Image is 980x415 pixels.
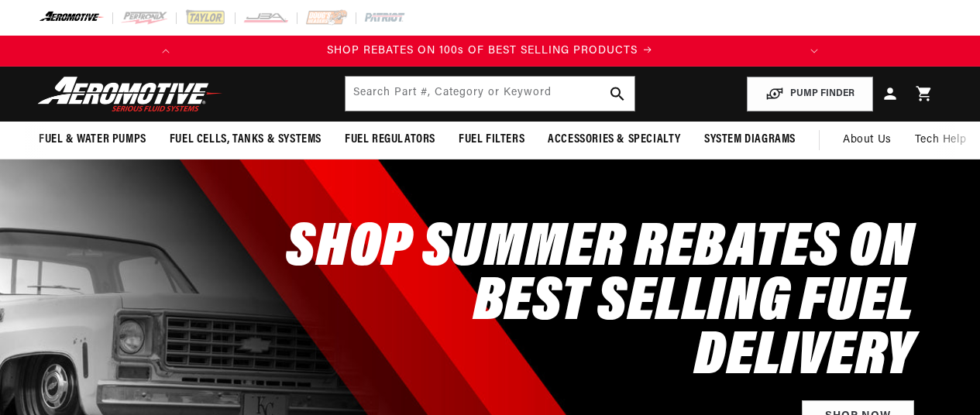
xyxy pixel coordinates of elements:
[346,77,634,111] input: Search by Part Number, Category or Keyword
[747,77,873,111] button: PUMP FINDER
[333,122,447,158] summary: Fuel Regulators
[548,132,681,148] span: Accessories & Specialty
[327,45,638,57] span: SHOP REBATES ON 100s OF BEST SELLING PRODUCTS
[181,43,799,60] div: 1 of 2
[704,132,796,148] span: System Diagrams
[150,36,181,67] button: Translation missing: en.sections.announcements.previous_announcement
[600,77,634,111] button: search button
[447,122,536,158] summary: Fuel Filters
[181,43,799,60] div: Announcement
[536,122,693,158] summary: Accessories & Specialty
[39,132,146,148] span: Fuel & Water Pumps
[345,132,435,148] span: Fuel Regulators
[181,43,799,60] a: SHOP REBATES ON 100s OF BEST SELLING PRODUCTS
[33,76,227,112] img: Aeromotive
[27,122,158,158] summary: Fuel & Water Pumps
[693,122,807,158] summary: System Diagrams
[170,132,322,148] span: Fuel Cells, Tanks & Systems
[903,122,978,159] summary: Tech Help
[915,132,966,149] span: Tech Help
[158,122,333,158] summary: Fuel Cells, Tanks & Systems
[252,222,914,385] h2: SHOP SUMMER REBATES ON BEST SELLING FUEL DELIVERY
[799,36,830,67] button: Translation missing: en.sections.announcements.next_announcement
[459,132,524,148] span: Fuel Filters
[831,122,903,159] a: About Us
[843,134,892,146] span: About Us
